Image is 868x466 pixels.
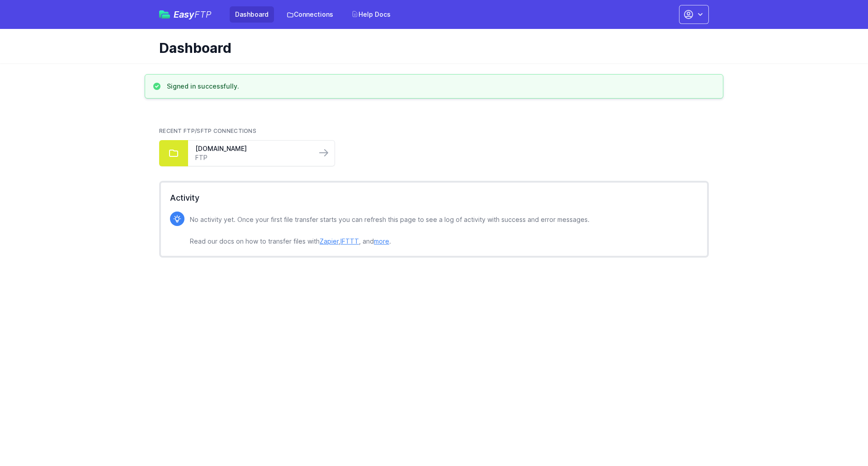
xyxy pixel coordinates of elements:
img: easyftp_logo.png [159,10,170,19]
a: Dashboard [230,6,274,23]
a: FTP [195,153,309,162]
h3: Signed in successfully. [167,82,239,91]
h1: Dashboard [159,40,702,56]
a: [DOMAIN_NAME] [195,144,309,153]
span: Easy [174,10,212,19]
a: Connections [281,6,339,23]
a: Help Docs [346,6,396,23]
a: IFTTT [340,237,359,245]
span: FTP [194,9,212,20]
h2: Recent FTP/SFTP Connections [159,127,709,135]
a: Zapier [320,237,339,245]
p: No activity yet. Once your first file transfer starts you can refresh this page to see a log of a... [190,214,590,247]
h2: Activity [170,192,698,204]
a: more [374,237,389,245]
a: EasyFTP [159,10,212,19]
